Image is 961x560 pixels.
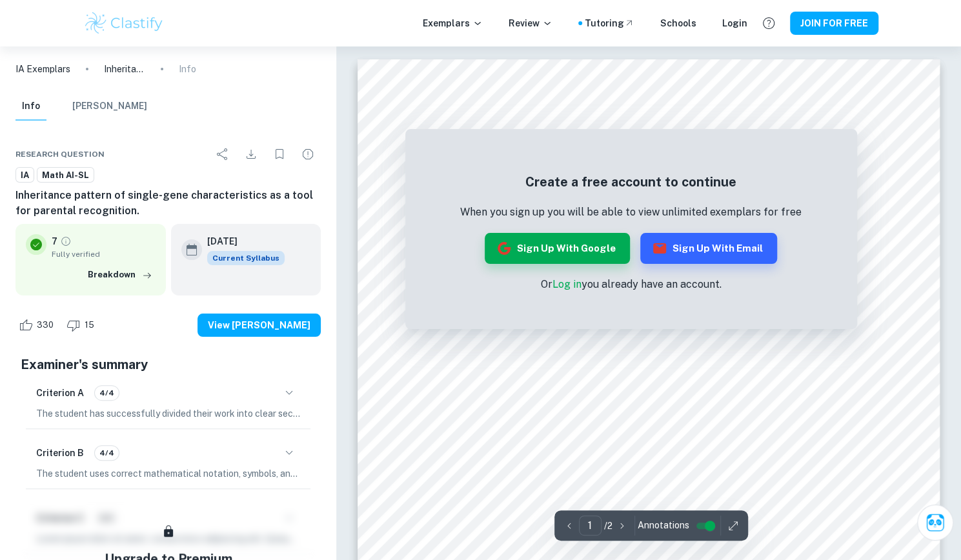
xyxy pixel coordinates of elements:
[15,167,34,183] a: IA
[36,386,84,400] h6: Criterion A
[917,505,953,541] button: Ask Clai
[660,16,696,30] a: Schools
[638,519,689,532] span: Annotations
[179,62,196,76] p: Info
[21,355,316,374] h5: Examiner's summary
[15,188,321,219] h6: Inheritance pattern of single-gene characteristics as a tool for parental recognition.
[790,12,878,35] button: JOIN FOR FREE
[37,167,94,183] a: Math AI-SL
[267,141,292,167] div: Bookmark
[207,234,274,248] h6: [DATE]
[104,62,145,76] p: Inheritance pattern of single-gene characteristics as a tool for parental recognition.
[460,205,802,220] p: When you sign up you will be able to view unlimited exemplars for free
[77,319,101,332] span: 15
[197,314,321,337] button: View [PERSON_NAME]
[552,278,582,290] a: Log in
[485,233,630,264] button: Sign up with Google
[640,233,777,264] button: Sign up with Email
[52,248,156,260] span: Fully verified
[16,169,34,182] span: IA
[207,251,285,265] span: Current Syllabus
[95,387,119,399] span: 4/4
[238,141,264,167] div: Download
[83,10,165,36] img: Clastify logo
[36,446,84,460] h6: Criterion B
[37,169,94,182] span: Math AI-SL
[460,172,802,192] h5: Create a free account to continue
[72,92,147,121] button: [PERSON_NAME]
[15,92,46,121] button: Info
[460,277,802,292] p: Or you already have an account.
[585,16,634,30] a: Tutoring
[758,12,780,34] button: Help and Feedback
[15,148,105,160] span: Research question
[207,251,285,265] div: This exemplar is based on the current syllabus. Feel free to refer to it for inspiration/ideas wh...
[85,265,156,285] button: Breakdown
[30,319,61,332] span: 330
[604,519,612,533] p: / 2
[52,234,57,248] p: 7
[295,141,321,167] div: Report issue
[423,16,483,30] p: Exemplars
[509,16,552,30] p: Review
[60,235,72,247] a: Grade fully verified
[95,447,119,459] span: 4/4
[36,406,300,421] p: The student has successfully divided their work into clear sections, including an introduction, b...
[63,315,101,335] div: Dislike
[722,16,747,30] a: Login
[36,466,300,481] p: The student uses correct mathematical notation, symbols, and terminology consistently throughout ...
[210,141,236,167] div: Share
[15,62,70,76] a: IA Exemplars
[15,315,61,335] div: Like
